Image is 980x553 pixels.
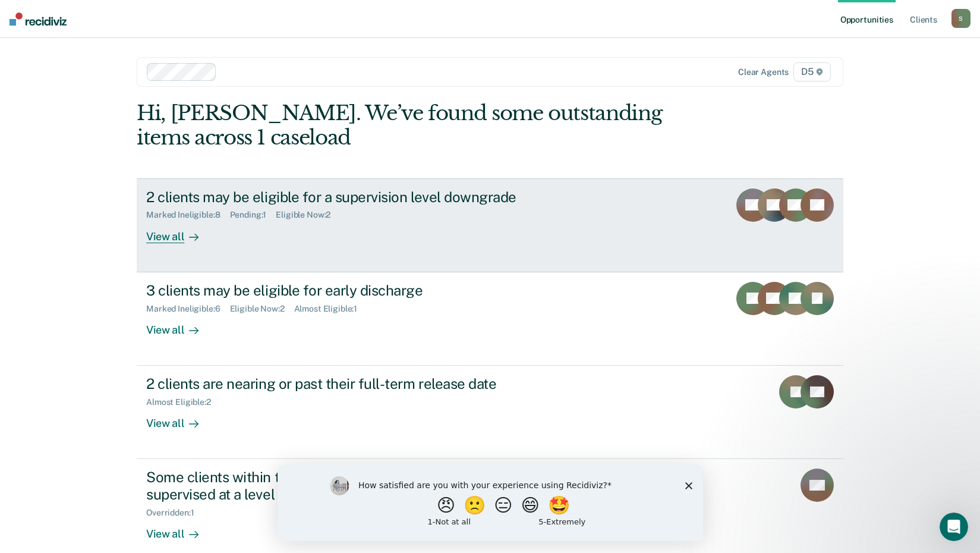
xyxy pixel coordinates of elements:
[230,210,276,220] div: Pending : 1
[940,513,968,541] iframe: Intercom live chat
[146,375,563,392] div: 2 clients are nearing or past their full-term release date
[137,272,843,366] a: 3 clients may be eligible for early dischargeMarked Ineligible:6Eligible Now:2Almost Eligible:1Vi...
[137,101,702,150] div: Hi, [PERSON_NAME]. We’ve found some outstanding items across 1 caseload
[146,313,213,337] div: View all
[146,407,213,431] div: View all
[230,304,294,314] div: Eligible Now : 2
[278,464,703,541] iframe: Survey by Kim from Recidiviz
[146,508,203,518] div: Overridden : 1
[146,518,213,541] div: View all
[146,188,563,206] div: 2 clients may be eligible for a supervision level downgrade
[137,178,843,272] a: 2 clients may be eligible for a supervision level downgradeMarked Ineligible:8Pending:1Eligible N...
[10,12,67,26] img: Recidiviz
[146,210,229,220] div: Marked Ineligible : 8
[146,397,220,407] div: Almost Eligible : 2
[146,304,229,314] div: Marked Ineligible : 6
[793,62,831,81] span: D5
[146,282,563,299] div: 3 clients may be eligible for early discharge
[146,469,563,503] div: Some clients within their first 6 months of supervision are being supervised at a level that does...
[738,67,789,77] div: Clear agents
[146,220,213,243] div: View all
[951,9,970,28] button: S
[294,304,367,314] div: Almost Eligible : 1
[276,210,340,220] div: Eligible Now : 2
[137,366,843,459] a: 2 clients are nearing or past their full-term release dateAlmost Eligible:2View all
